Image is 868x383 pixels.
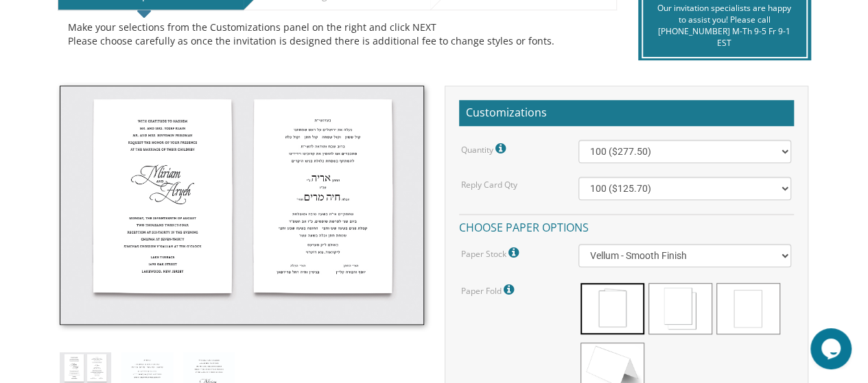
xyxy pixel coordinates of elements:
label: Paper Fold [461,281,517,299]
h4: Choose paper options [459,214,794,238]
label: Quantity [461,140,509,158]
label: Paper Stock [461,244,522,262]
h2: Customizations [459,100,794,126]
label: Reply Card Qty [461,179,517,190]
div: Our invitation specialists are happy to assist you! Please call [PHONE_NUMBER] M-Th 9-5 Fr 9-1 EST [653,2,796,49]
iframe: chat widget [810,328,854,369]
img: style13_thumb.jpg [60,86,423,325]
div: Make your selections from the Customizations panel on the right and click NEXT Please choose care... [68,21,607,48]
